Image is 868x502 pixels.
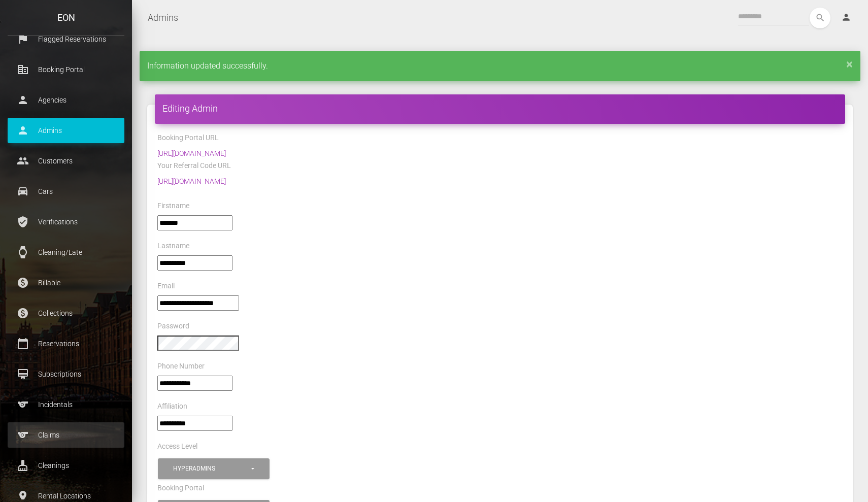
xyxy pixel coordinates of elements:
[841,12,851,22] i: person
[157,281,175,291] label: Email
[8,270,124,295] a: paid Billable
[8,240,124,265] a: watch Cleaning/Late
[8,361,124,387] a: card_membership Subscriptions
[15,458,117,473] p: Cleanings
[140,51,860,81] div: Information updated successfully.
[15,31,117,47] p: Flagged Reservations
[8,87,124,113] a: person Agencies
[15,92,117,108] p: Agencies
[8,300,124,326] a: paid Collections
[162,102,838,115] h4: Editing Admin
[15,214,117,229] p: Verifications
[157,177,226,185] a: [URL][DOMAIN_NAME]
[15,275,117,290] p: Billable
[148,5,178,30] a: Admins
[8,209,124,235] a: verified_user Verifications
[157,161,231,171] label: Your Referral Code URL
[157,321,189,331] label: Password
[15,397,117,412] p: Incidentals
[157,361,205,372] label: Phone Number
[15,336,117,351] p: Reservations
[157,149,226,157] a: [URL][DOMAIN_NAME]
[8,331,124,356] a: calendar_today Reservations
[15,245,117,260] p: Cleaning/Late
[833,8,860,28] a: person
[15,153,117,169] p: Customers
[8,148,124,174] a: people Customers
[8,118,124,143] a: person Admins
[157,241,189,251] label: Lastname
[8,422,124,448] a: sports Claims
[15,306,117,321] p: Collections
[15,123,117,138] p: Admins
[15,427,117,443] p: Claims
[158,458,270,479] button: Hyperadmins
[173,464,250,473] div: Hyperadmins
[8,179,124,204] a: drive_eta Cars
[810,8,830,28] button: search
[8,26,124,52] a: flag Flagged Reservations
[15,184,117,199] p: Cars
[8,392,124,417] a: sports Incidentals
[8,57,124,82] a: corporate_fare Booking Portal
[8,453,124,478] a: cleaning_services Cleanings
[157,401,187,412] label: Affiliation
[15,62,117,77] p: Booking Portal
[157,133,219,143] label: Booking Portal URL
[157,442,197,452] label: Access Level
[157,483,204,493] label: Booking Portal
[846,61,853,67] a: ×
[15,366,117,382] p: Subscriptions
[157,201,189,211] label: Firstname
